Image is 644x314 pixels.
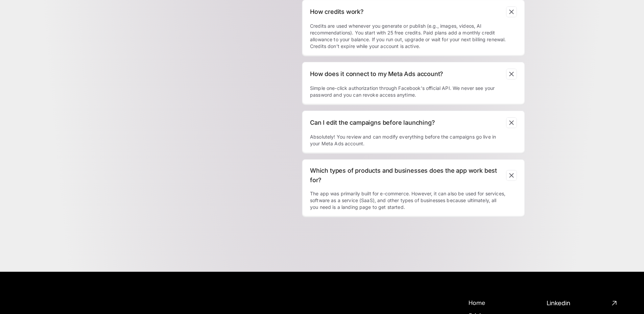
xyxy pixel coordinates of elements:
p: Credits are used whenever you generate or publish (e.g., images, videos, AI recommendations). You... [310,23,506,50]
p: How credits work? [310,7,501,17]
a: Home [468,299,485,306]
p: Absolutely! You review and can modify everything before the campaigns go live in your Meta Ads ac... [310,134,506,147]
p: The app was primarily built for e-commerce. However, it can also be used for services, software a... [310,190,506,211]
a: Linkedin [547,299,617,307]
h4: Linkedin [547,299,609,307]
p: Can I edit the campaigns before launching? [310,118,501,127]
p: Simple one-click authorization through Facebook's official API. We never see your password and yo... [310,85,506,98]
h4: Home [469,299,485,307]
p: How does it connect to my Meta Ads account? [310,69,501,79]
p: Which types of products and businesses does the app work best for? [310,166,501,185]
